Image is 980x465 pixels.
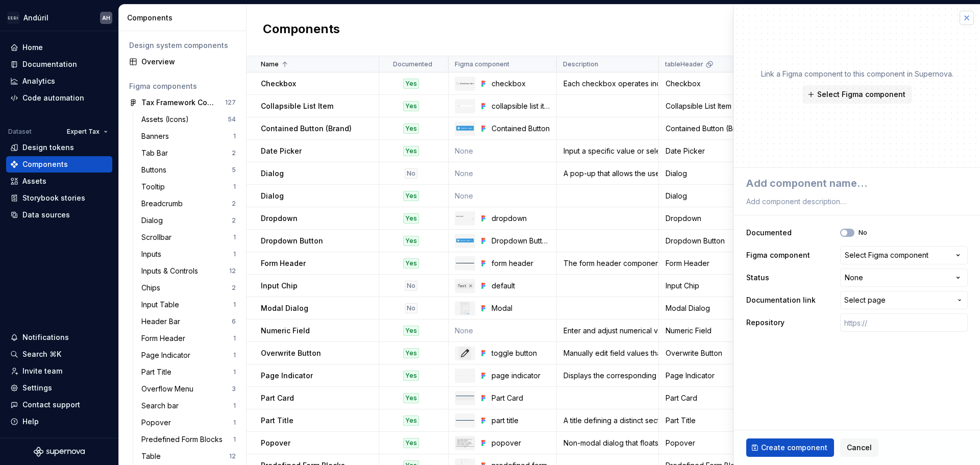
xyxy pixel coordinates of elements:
[34,447,85,457] svg: Supernova Logo
[456,375,474,376] img: page indicator
[659,371,770,381] div: Page Indicator
[22,93,84,103] div: Code automation
[746,228,792,238] label: Documented
[261,101,333,111] p: Collapsible List Item
[659,146,770,156] div: Date Picker
[403,326,419,336] div: Yes
[659,258,770,268] div: Form Header
[659,236,770,246] div: Dropdown Button
[125,94,240,111] a: Tax Framework Components127
[261,326,310,336] p: Numeric Field
[659,281,770,291] div: Input Chip
[557,326,658,336] div: Enter and adjust numerical values.
[393,60,432,68] p: Documented
[263,21,340,39] h2: Components
[6,90,112,106] a: Code automation
[261,236,323,246] p: Dropdown Button
[492,213,550,224] div: dropdown
[557,348,658,358] div: Manually edit field values that are otherwise system generated.
[137,246,240,262] a: Inputs1
[229,452,236,460] div: 12
[232,385,236,393] div: 3
[6,139,112,156] a: Design tokens
[455,60,509,68] p: Figma component
[7,12,19,24] img: 572984b3-56a8-419d-98bc-7b186c70b928.png
[232,216,236,225] div: 2
[659,393,770,403] div: Part Card
[460,302,469,314] img: Modal
[137,280,240,296] a: Chips2
[129,40,236,51] div: Design system components
[129,81,236,91] div: Figma components
[22,176,46,186] div: Assets
[492,79,550,89] div: checkbox
[859,229,867,237] label: No
[492,236,550,246] div: Dropdown Button
[141,199,187,209] div: Breadcrumb
[233,301,236,309] div: 1
[659,348,770,358] div: Overwrite Button
[802,85,912,104] button: Select Figma component
[233,419,236,427] div: 1
[141,249,165,259] div: Inputs
[22,332,69,342] div: Notifications
[746,438,834,457] button: Create component
[746,273,769,283] label: Status
[261,124,352,134] p: Contained Button (Brand)
[449,162,557,185] td: None
[492,101,550,111] div: collapsible list item
[137,128,240,144] a: Banners1
[232,200,236,208] div: 2
[261,79,296,89] p: Checkbox
[233,351,236,359] div: 1
[261,348,321,358] p: Overwrite Button
[6,190,112,206] a: Storybook stories
[22,193,85,203] div: Storybook stories
[659,213,770,224] div: Dropdown
[261,258,306,268] p: Form Header
[459,347,471,359] img: toggle button
[261,415,293,426] p: Part Title
[137,162,240,178] a: Buttons5
[844,295,886,305] span: Select page
[225,99,236,107] div: 127
[233,233,236,241] div: 1
[403,191,419,201] div: Yes
[403,371,419,381] div: Yes
[403,79,419,89] div: Yes
[746,250,810,260] label: Figma component
[137,111,240,128] a: Assets (Icons)54
[492,438,550,448] div: popover
[137,195,240,212] a: Breadcrumb2
[141,266,202,276] div: Inputs & Controls
[127,13,242,23] div: Components
[557,79,658,89] div: Each checkbox operates independently unless part of a grouped interaction.
[6,329,112,346] button: Notifications
[403,146,419,156] div: Yes
[141,418,175,428] div: Popover
[141,300,183,310] div: Input Table
[232,284,236,292] div: 2
[137,448,240,464] a: Table12
[557,258,658,268] div: The form header component provides a clear and concise title, optional subtitle to the content in...
[405,303,418,313] div: No
[261,168,284,179] p: Dialog
[557,438,658,448] div: Non-modal dialog that floats around its disclosure
[492,393,550,403] div: Part Card
[22,417,39,427] div: Help
[456,126,474,131] img: Contained Button
[137,145,240,161] a: Tab Bar2
[141,316,184,327] div: Header Bar
[456,283,474,289] img: default
[233,334,236,342] div: 1
[22,349,61,359] div: Search ⌘K
[8,128,32,136] div: Dataset
[492,124,550,134] div: Contained Button
[405,168,418,179] div: No
[557,371,658,381] div: Displays the corresponding schedule page number—relative to the printed version of the form—for t...
[232,166,236,174] div: 5
[456,420,474,421] img: part title
[492,371,550,381] div: page indicator
[141,384,198,394] div: Overflow Menu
